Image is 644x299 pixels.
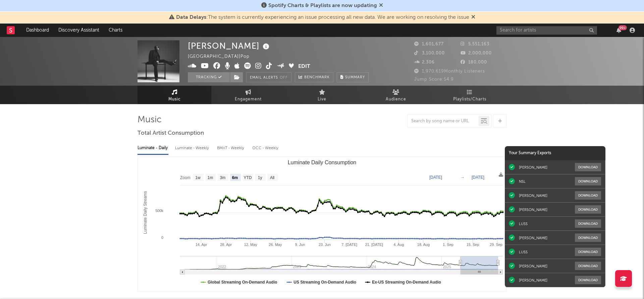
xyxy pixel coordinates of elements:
text: All [270,175,274,180]
span: Dismiss [379,3,383,8]
text: 26. May [269,243,282,247]
div: [PERSON_NAME] [519,207,547,212]
span: Live [318,95,326,103]
div: [PERSON_NAME] [188,40,271,51]
button: Download [575,191,601,200]
a: Charts [104,24,127,37]
a: Benchmark [295,72,333,82]
div: [PERSON_NAME] [519,193,547,198]
span: Dismiss [471,15,475,20]
div: Your Summary Exports [505,146,605,160]
span: Total Artist Consumption [138,129,204,137]
text: [DATE] [472,175,484,180]
a: Engagement [211,86,285,104]
text: [DATE] [429,175,442,180]
text: 500k [155,209,163,213]
a: Live [285,86,359,104]
text: 1w [195,175,201,180]
svg: Luminate Daily Consumption [138,157,506,291]
text: Global Streaming On-Demand Audio [208,280,277,285]
span: 2,000,000 [461,51,492,55]
button: Edit [298,62,310,71]
span: Spotify Charts & Playlists are now updating [268,3,377,8]
button: Download [575,262,601,270]
text: 6m [232,175,238,180]
text: 12. May [244,243,258,247]
span: Benchmark [304,74,330,82]
button: Download [575,233,601,242]
button: 99+ [616,28,621,33]
button: Email AlertsOff [246,72,291,82]
text: 0 [161,236,163,240]
text: 21. [DATE] [365,243,383,247]
a: Discovery Assistant [54,24,104,37]
div: 99 + [619,25,627,30]
div: LUSS [519,221,528,226]
text: 9. Jun [295,243,305,247]
span: Summary [345,76,365,79]
div: [PERSON_NAME] [519,278,547,283]
text: 3m [220,175,226,180]
text: → [461,175,465,180]
text: 1. Sep [443,243,453,247]
text: 4. Aug [393,243,404,247]
div: OCC - Weekly [252,142,279,154]
text: Luminate Daily Consumption [288,160,357,165]
span: 2,306 [414,60,435,65]
button: Download [575,219,601,228]
text: 23. Jun [319,243,331,247]
button: Tracking [188,72,230,82]
div: [GEOGRAPHIC_DATA] | Pop [188,53,257,61]
span: Playlists/Charts [453,95,486,103]
div: Luminate - Weekly [175,142,210,154]
text: 14. Apr [196,243,207,247]
a: Audience [359,86,433,104]
button: Download [575,276,601,284]
text: 1m [208,175,213,180]
span: 180,000 [461,60,487,65]
div: [PERSON_NAME] [519,236,547,240]
span: Data Delays [176,15,206,20]
text: 1y [258,175,262,180]
div: [PERSON_NAME] [519,264,547,268]
text: Zoom [180,175,191,180]
a: Playlists/Charts [433,86,506,104]
a: Dashboard [21,24,54,37]
text: 28. Apr [220,243,232,247]
input: Search by song name or URL [408,119,479,124]
input: Search for artists [496,26,597,35]
span: 1,601,677 [414,42,444,46]
button: Download [575,163,601,171]
text: YTD [244,175,252,180]
span: : The system is currently experiencing an issue processing all new data. We are working on resolv... [176,15,469,20]
div: NSL [519,179,526,184]
span: Jump Score: 54.9 [414,77,454,82]
span: Music [168,95,181,103]
a: Music [138,86,211,104]
text: 15. Sep [467,243,479,247]
button: Download [575,177,601,185]
span: 3,100,000 [414,51,445,55]
button: Download [575,205,601,214]
div: Luminate - Daily [138,142,168,154]
span: Audience [386,95,406,103]
text: Luminate Daily Streams [143,191,148,234]
span: Engagement [235,95,262,103]
button: Download [575,248,601,256]
em: Off [280,76,288,80]
text: 18. Aug [417,243,430,247]
button: Summary [337,72,369,82]
div: BMAT - Weekly [217,142,246,154]
span: 1,970,619 Monthly Listeners [414,69,485,74]
span: 5,551,163 [461,42,489,46]
text: 29. Sep [490,243,502,247]
text: US Streaming On-Demand Audio [293,280,356,285]
div: [PERSON_NAME] [519,165,547,170]
text: 7. [DATE] [341,243,357,247]
div: LUSS [519,250,528,254]
text: Ex-US Streaming On-Demand Audio [372,280,441,285]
